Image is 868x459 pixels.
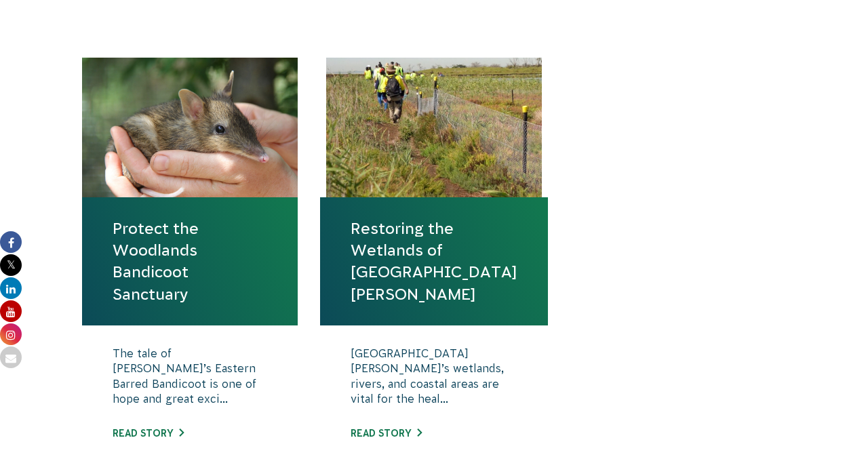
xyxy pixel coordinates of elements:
[351,428,422,439] a: Read story
[351,218,517,305] a: Restoring the Wetlands of [GEOGRAPHIC_DATA][PERSON_NAME]
[113,428,184,439] a: Read story
[351,346,517,414] p: [GEOGRAPHIC_DATA][PERSON_NAME]’s wetlands, rivers, and coastal areas are vital for the heal...
[113,346,267,414] p: The tale of [PERSON_NAME]’s Eastern Barred Bandicoot is one of hope and great exci...
[113,218,267,305] a: Protect the Woodlands Bandicoot Sanctuary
